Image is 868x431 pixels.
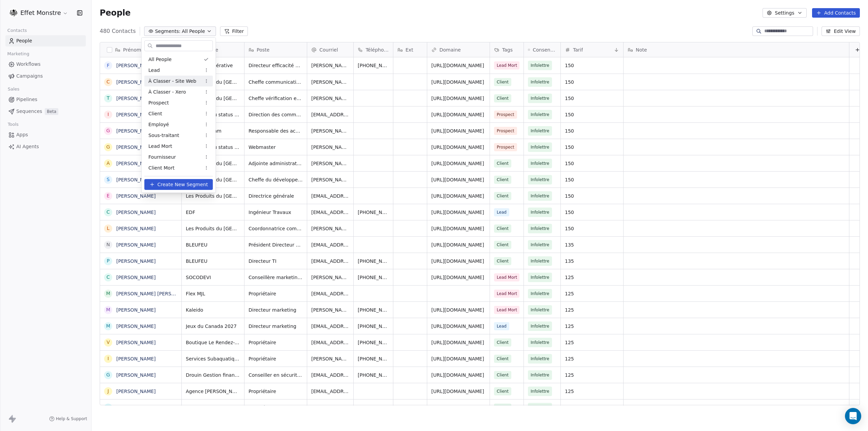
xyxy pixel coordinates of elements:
button: Create New Segment [144,179,213,190]
span: Client Mort [149,164,175,172]
div: Suggestions [144,54,213,173]
span: Fournisseur [149,154,176,161]
span: Create New Segment [157,181,208,188]
span: À Classer - Site Web [149,78,196,85]
span: Client [149,110,162,117]
span: All People [149,56,172,63]
span: Lead Mort [149,143,172,150]
span: Employé [149,121,169,128]
span: Sous-traitant [149,132,179,139]
span: Lead [149,67,160,74]
span: À Classer - Xero [149,89,186,96]
span: Prospect [149,99,169,106]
